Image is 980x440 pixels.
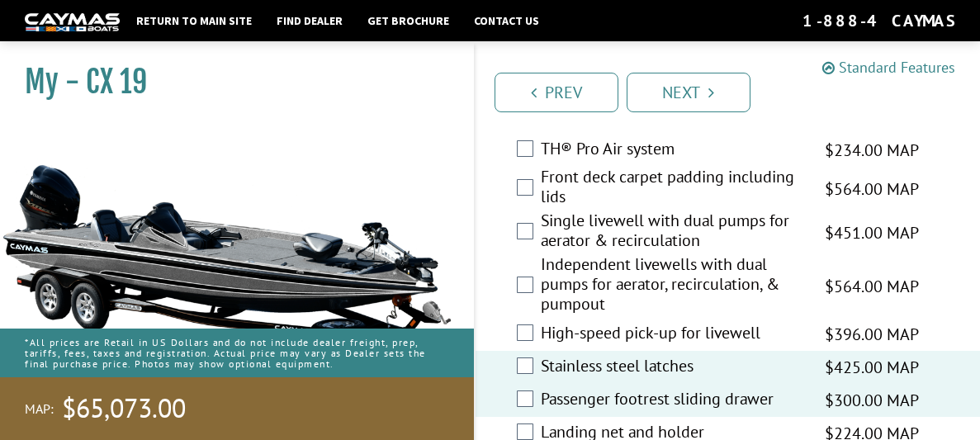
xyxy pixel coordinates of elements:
a: Standard Features [822,58,955,77]
label: Independent livewells with dual pumps for aerator, recirculation, & pumpout [541,254,804,318]
label: Stainless steel latches [541,356,804,380]
span: $65,073.00 [62,391,186,426]
label: High-speed pick-up for livewell [541,323,804,347]
span: $234.00 MAP [825,138,919,163]
h1: My - CX 19 [25,64,433,101]
span: $425.00 MAP [825,355,919,380]
img: white-logo-c9c8dbefe5ff5ceceb0f0178aa75bf4bb51f6bca0971e226c86eb53dfe498488.png [25,13,120,31]
a: Next [627,73,750,112]
div: 1-888-4CAYMAS [802,10,955,31]
p: *All prices are Retail in US Dollars and do not include dealer freight, prep, tariffs, fees, taxe... [25,329,449,378]
a: Prev [495,73,618,112]
span: $564.00 MAP [825,177,919,201]
span: $396.00 MAP [825,322,919,347]
a: Get Brochure [359,10,457,31]
label: TH® Pro Air system [541,139,804,163]
span: $300.00 MAP [825,388,919,413]
label: Front deck carpet padding including lids [541,167,804,211]
span: MAP: [25,400,54,418]
a: Return to main site [128,10,260,31]
a: Find Dealer [268,10,351,31]
label: Passenger footrest sliding drawer [541,389,804,413]
span: $564.00 MAP [825,274,919,299]
span: $451.00 MAP [825,220,919,245]
a: Contact Us [466,10,547,31]
label: Single livewell with dual pumps for aerator & recirculation [541,211,804,254]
